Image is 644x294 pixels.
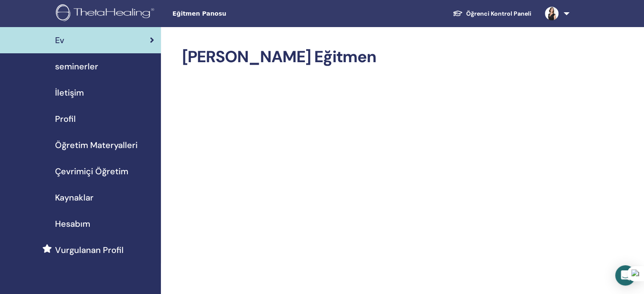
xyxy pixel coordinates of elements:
[172,9,299,18] span: Eğitmen Panosu
[446,6,538,22] a: Öğrenci Kontrol Paneli
[55,191,94,204] span: Kaynaklar
[55,60,98,73] span: seminerler
[55,217,90,230] span: Hesabım
[55,139,138,151] span: Öğretim Materyalleri
[55,86,84,99] span: İletişim
[545,7,558,20] img: default.jpg
[615,265,636,286] div: Open Intercom Messenger
[55,34,64,47] span: Ev
[55,113,76,125] span: Profil
[453,10,463,17] img: graduation-cap-white.svg
[55,244,124,256] span: Vurgulanan Profil
[55,165,128,178] span: Çevrimiçi Öğretim
[56,4,157,23] img: logo.png
[182,47,568,67] h2: [PERSON_NAME] Eğitmen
